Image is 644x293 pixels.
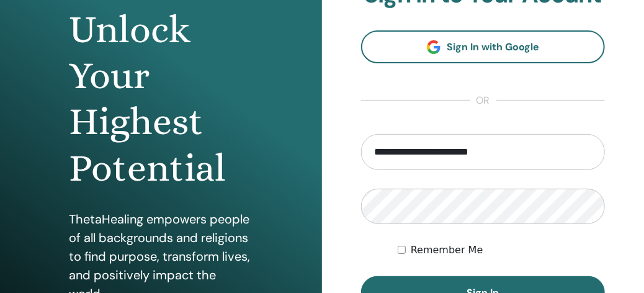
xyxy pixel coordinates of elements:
div: Keep me authenticated indefinitely or until I manually logout [398,243,605,258]
label: Remember Me [411,243,483,258]
h1: Unlock Your Highest Potential [69,7,253,192]
a: Sign In with Google [361,30,605,63]
span: Sign In with Google [447,40,539,53]
span: or [470,93,496,108]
